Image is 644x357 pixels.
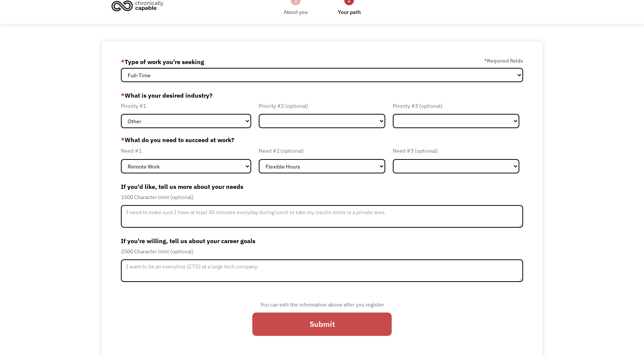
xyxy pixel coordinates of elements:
div: 1500 Character limit (optional) [121,193,523,202]
label: If you're willing, tell us about your career goals [121,235,523,247]
div: Priority #1 [121,101,251,110]
form: Member-Update-Form-Step2 [121,56,523,343]
div: 2500 Character limit (optional) [121,247,523,256]
div: Priority #2 (optional) [259,101,385,110]
div: Need #3 (optional) [393,146,519,155]
label: Type of work you're seeking [121,56,204,68]
div: Need #1 [121,146,251,155]
div: Need #2 (optional) [259,146,385,155]
label: If you'd like, tell us more about your needs [121,181,523,193]
div: You can edit the information above after you register [252,300,392,309]
input: Submit [252,313,392,336]
label: What do you need to succeed at work? [121,135,523,144]
label: What is your desired industry? [121,89,523,101]
div: Your path [338,8,361,17]
div: Priority #3 (optional) [393,101,519,110]
label: Required fields [484,56,523,65]
div: About you [284,8,308,17]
